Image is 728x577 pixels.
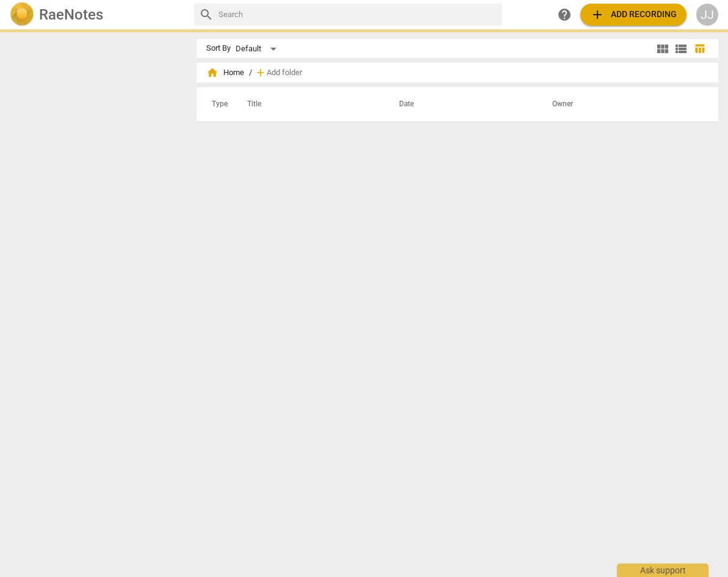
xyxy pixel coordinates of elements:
button: Table view [690,40,708,58]
div: Default [236,39,281,59]
span: view_list [674,42,688,56]
button: Upload [580,4,687,26]
div: Sort By [206,44,231,53]
span: Add recording [590,7,677,22]
span: view_module [655,42,670,56]
th: Type [202,87,232,122]
span: Add folder [267,68,302,78]
span: home [206,67,218,79]
th: Title [232,87,384,122]
span: table_chart [694,43,705,54]
img: Logo [10,2,34,27]
button: JJ [696,4,718,26]
button: Tile view [654,40,672,58]
span: add [254,67,267,79]
div: Ask support [617,564,708,577]
span: Home [206,67,244,79]
span: help [557,7,572,22]
h2: RaeNotes [39,6,103,23]
span: search [199,7,214,22]
span: add [590,7,605,22]
button: List view [672,40,690,58]
a: LogoRaeNotes [10,2,184,27]
a: Help [553,4,575,26]
input: Search [218,5,497,24]
span: / [249,68,252,78]
th: Owner [538,87,705,122]
th: Date [384,87,538,122]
